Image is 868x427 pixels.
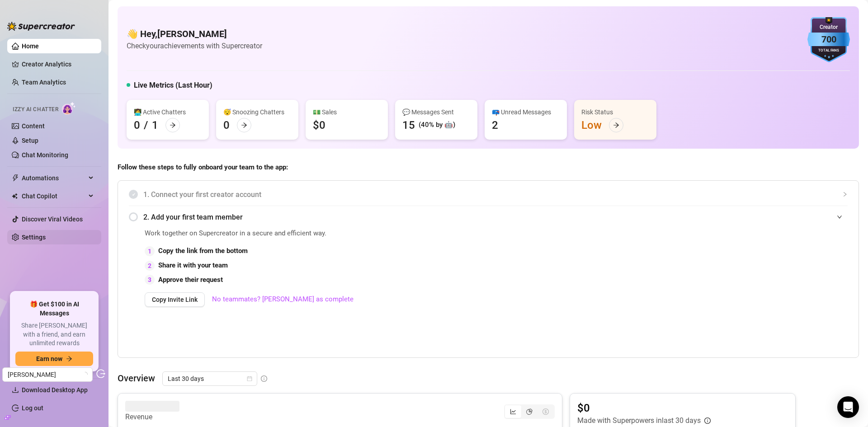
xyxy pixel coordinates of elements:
span: info-circle [704,418,711,424]
span: Automations [22,171,86,185]
div: 💬 Messages Sent [402,107,470,117]
strong: Follow these steps to fully onboard your team to the app: [118,163,288,171]
span: collapsed [842,192,848,197]
span: arrow-right [170,122,176,128]
span: thunderbolt [12,174,19,182]
span: arrow-right [613,122,619,128]
a: Discover Viral Videos [22,216,83,223]
h4: 👋 Hey, [PERSON_NAME] [127,28,262,40]
span: info-circle [261,375,267,382]
span: 🎁 Get $100 in AI Messages [15,300,93,318]
div: 😴 Snoozing Chatters [223,107,291,117]
span: 1. Connect your first creator account [143,189,848,200]
strong: Share it with your team [158,261,228,269]
img: AI Chatter [62,102,76,115]
div: Creator [807,23,850,32]
article: $0 [577,401,711,415]
a: Chat Monitoring [22,151,68,159]
div: (40% by 🤖) [419,120,455,131]
div: 2 [145,261,155,271]
a: Settings [22,234,46,241]
span: arrow-right [66,356,72,362]
div: 2. Add your first team member [129,206,848,228]
div: 2 [492,118,498,132]
span: Earn now [36,355,62,362]
h5: Live Metrics (Last Hour) [134,80,212,91]
div: 📪 Unread Messages [492,107,560,117]
a: Content [22,122,45,130]
div: Total Fans [807,48,850,54]
div: 3 [145,275,155,285]
div: segmented control [504,404,555,419]
div: 1 [152,118,158,132]
div: Risk Status [581,107,649,117]
button: Copy Invite Link [145,292,205,307]
a: Home [22,42,39,50]
article: Made with Superpowers in last 30 days [577,415,701,426]
div: $0 [313,118,325,132]
div: 0 [223,118,230,132]
div: 👩‍💻 Active Chatters [134,107,202,117]
span: build [5,414,11,421]
div: 700 [807,33,850,47]
strong: Approve their request [158,276,223,284]
span: Chat Copilot [22,189,86,203]
span: 2. Add your first team member [143,211,848,223]
a: Creator Analytics [22,57,94,71]
span: loading [82,372,88,377]
iframe: Adding Team Members [667,228,848,344]
span: Annie Hill [8,368,87,381]
a: Team Analytics [22,79,66,86]
span: dollar-circle [542,408,549,415]
span: Copy Invite Link [152,296,198,303]
a: Log out [22,404,43,412]
div: 0 [134,118,140,132]
span: Izzy AI Chatter [13,105,58,114]
span: expanded [837,214,842,220]
span: calendar [247,376,252,381]
span: Work together on Supercreator in a secure and efficient way. [145,228,644,239]
a: No teammates? [PERSON_NAME] as complete [212,294,354,305]
div: 1. Connect your first creator account [129,183,848,206]
img: blue-badge-DgoSNQY1.svg [807,17,850,62]
strong: Copy the link from the bottom [158,247,248,255]
article: Check your achievements with Supercreator [127,40,262,52]
span: pie-chart [526,408,533,415]
article: Overview [118,371,155,385]
div: 1 [145,246,155,256]
a: Setup [22,137,38,144]
span: Share [PERSON_NAME] with a friend, and earn unlimited rewards [15,321,93,348]
img: Chat Copilot [12,193,18,199]
span: arrow-right [241,122,247,128]
span: download [12,386,19,394]
span: Last 30 days [168,372,252,385]
button: Earn nowarrow-right [15,352,93,366]
span: logout [96,369,105,378]
article: Revenue [125,412,179,422]
div: 💵 Sales [313,107,381,117]
div: 15 [402,118,415,132]
img: logo-BBDzfeDw.svg [7,22,75,31]
div: Open Intercom Messenger [837,396,859,418]
span: line-chart [510,408,516,415]
span: Download Desktop App [22,386,88,394]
